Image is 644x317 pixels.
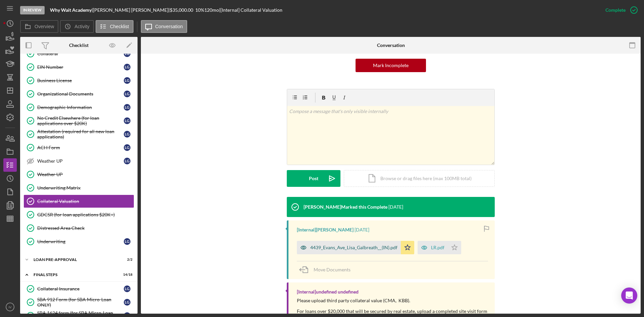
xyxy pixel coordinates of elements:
a: Weather UPLG [23,154,134,168]
div: Checklist [69,43,89,48]
div: No Credit Elsewhere (for loan applications over $20K) [37,115,124,126]
div: 10 % [195,7,204,13]
div: Attestation (required for all new loan applications) [37,129,124,140]
div: Mark Incomplete [373,59,409,72]
div: Organizational Documents [37,91,124,97]
a: GDCSR (for loan applications $20K+) [23,208,134,221]
div: [PERSON_NAME] Marked this Complete [304,204,387,210]
div: FINAL STEPS [34,273,116,277]
a: Attestation (required for all new loan applications)LG [23,127,134,141]
a: CollateralLG [23,47,134,60]
button: Post [287,170,340,187]
a: Demographic InformationLG [23,101,134,114]
div: L G [124,285,130,292]
div: | [50,7,93,13]
div: L G [124,299,130,306]
div: LOAN PRE-APPROVAL [34,258,116,262]
div: L G [124,77,130,84]
div: [Internal] [PERSON_NAME] [297,227,354,232]
div: L G [124,104,130,111]
div: GDCSR (for loan applications $20K+) [37,212,134,217]
a: UnderwritingLG [23,235,134,248]
a: No Credit Elsewhere (for loan applications over $20K)LG [23,114,134,127]
div: 4439_Evans_Ave_Lisa_Galbreath__(IN).pdf [310,245,397,250]
div: L G [124,144,130,151]
div: L G [124,131,130,138]
div: Collateral [37,51,124,56]
time: 2025-08-05 15:58 [388,204,403,210]
a: Distressed Area Check [23,221,134,235]
a: Collateral InsuranceLG [23,282,134,296]
div: Post [309,170,318,187]
button: Activity [60,20,94,33]
button: IV [3,300,17,314]
a: Collateral Valuation [23,195,134,208]
text: IV [8,305,12,309]
div: $35,000.00 [170,7,195,13]
div: Demographic Information [37,105,124,110]
a: Business LicenseLG [23,74,134,87]
div: 14 / 18 [120,273,132,277]
a: Weather UP [23,168,134,181]
label: Conversation [155,24,183,29]
b: Why Wait Academy [50,7,92,13]
div: ACH Form [37,145,124,150]
div: Underwriting [37,239,124,244]
div: SBA 912 Form (for SBA Micro-Loan ONLY) [37,297,124,308]
div: [Internal] undefined undefined [297,289,359,295]
div: [PERSON_NAME] [PERSON_NAME] | [93,7,170,13]
button: Conversation [141,20,187,33]
div: | [Internal] Collateral Valuation [219,7,282,13]
button: Complete [599,3,641,17]
div: L G [124,91,130,97]
button: LR.pdf [418,241,461,254]
button: Mark Incomplete [356,59,426,72]
div: L G [124,117,130,124]
button: Move Documents [297,261,357,278]
div: L G [124,238,130,245]
button: Overview [20,20,58,33]
div: LR.pdf [431,245,444,250]
div: Complete [605,3,626,17]
div: L G [124,50,130,57]
div: In Review [20,6,45,14]
div: Distressed Area Check [37,225,134,231]
a: Organizational DocumentsLG [23,87,134,101]
label: Activity [74,24,89,29]
div: Weather UP [37,172,134,177]
div: L G [124,158,130,164]
a: ACH FormLG [23,141,134,154]
div: Open Intercom Messenger [621,287,637,304]
a: SBA 912 Form (for SBA Micro-Loan ONLY)LG [23,296,134,309]
label: Overview [35,24,54,29]
a: Underwriting Matrix [23,181,134,195]
div: EIN Number [37,64,124,70]
div: Weather UP [37,158,124,164]
div: 120 mo [204,7,219,13]
a: EIN NumberLG [23,60,134,74]
label: Checklist [110,24,129,29]
div: Conversation [377,43,405,48]
div: L G [124,64,130,70]
div: 2 / 2 [120,258,132,262]
time: 2025-08-05 15:57 [355,227,369,232]
button: Checklist [96,20,133,33]
div: Collateral Insurance [37,286,124,292]
span: Move Documents [314,267,351,272]
div: Collateral Valuation [37,199,134,204]
div: Underwriting Matrix [37,185,134,191]
button: 4439_Evans_Ave_Lisa_Galbreath__(IN).pdf [297,241,414,254]
div: Business License [37,78,124,83]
